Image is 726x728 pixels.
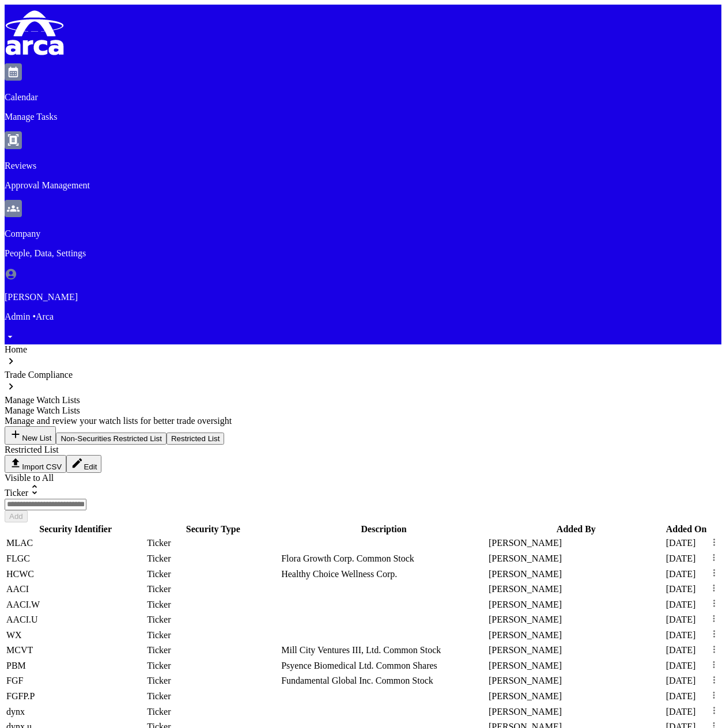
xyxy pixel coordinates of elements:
[5,473,721,483] div: Visible to All
[665,536,708,551] td: [DATE]
[6,524,145,535] th: Security Identifier
[281,643,487,658] td: Mill City Ventures III, Ltd. Common Stock
[6,707,145,717] div: dynx
[488,704,664,719] td: [PERSON_NAME]
[5,112,721,122] p: Manage Tasks
[5,445,721,455] div: Restricted List
[665,628,708,642] td: [DATE]
[5,455,66,473] button: Import CSV
[665,659,708,673] td: [DATE]
[5,292,721,302] p: [PERSON_NAME]
[488,567,664,581] td: [PERSON_NAME]
[5,5,65,61] img: logo
[146,674,279,688] td: Ticker
[488,524,664,535] th: Added By
[6,600,145,610] div: AACI.W
[146,643,279,658] td: Ticker
[665,613,708,627] td: [DATE]
[146,552,279,566] td: Ticker
[56,433,167,445] button: Non-Securities Restricted List
[665,643,708,658] td: [DATE]
[665,674,708,688] td: [DATE]
[167,433,224,445] button: Restricted List
[66,455,101,473] button: Edit
[6,645,145,655] div: MCVT
[665,567,708,581] td: [DATE]
[5,180,721,191] p: Approval Management
[5,416,721,426] div: Manage and review your watch lists for better trade oversight
[146,659,279,673] td: Ticker
[5,248,721,259] p: People, Data, Settings
[6,615,145,625] div: AACI.U
[146,567,279,581] td: Ticker
[281,674,487,688] td: Fundamental Global Inc. Common Stock
[5,312,721,322] p: Admin • Arca
[488,613,664,627] td: [PERSON_NAME]
[665,689,708,704] td: [DATE]
[146,536,279,551] td: Ticker
[6,676,145,686] div: FGF
[5,395,721,405] div: Manage Watch Lists
[281,552,487,566] td: Flora Growth Corp. Common Stock
[488,674,664,688] td: [PERSON_NAME]
[5,405,721,416] div: Manage Watch Lists
[488,597,664,612] td: [PERSON_NAME]
[6,691,145,702] div: FGFP.P
[281,567,487,581] td: Healthy Choice Wellness Corp.
[6,630,145,640] div: WX
[5,344,721,355] div: Home
[5,92,721,103] p: Calendar
[6,569,145,579] div: HCWC
[488,659,664,673] td: [PERSON_NAME]
[665,582,708,597] td: [DATE]
[488,689,664,704] td: [PERSON_NAME]
[146,704,279,719] td: Ticker
[6,661,145,671] div: PBM
[665,552,708,566] td: [DATE]
[5,370,721,380] div: Trade Compliance
[6,538,145,548] div: MLAC
[665,597,708,612] td: [DATE]
[146,597,279,612] td: Ticker
[689,690,720,721] iframe: Open customer support
[5,483,721,498] div: Ticker
[5,510,28,522] button: Add
[146,689,279,704] td: Ticker
[281,659,487,673] td: Psyence Biomedical Ltd. Common Shares
[665,704,708,719] td: [DATE]
[5,161,721,171] p: Reviews
[146,524,279,535] th: Security Type
[488,552,664,566] td: [PERSON_NAME]
[146,613,279,627] td: Ticker
[488,536,664,551] td: [PERSON_NAME]
[6,584,145,594] div: AACI
[665,524,708,535] th: Added On
[488,628,664,642] td: [PERSON_NAME]
[6,553,145,564] div: FLGC
[146,628,279,642] td: Ticker
[146,582,279,597] td: Ticker
[488,582,664,597] td: [PERSON_NAME]
[5,426,56,444] button: New List
[5,229,721,239] p: Company
[488,643,664,658] td: [PERSON_NAME]
[281,524,487,535] th: Description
